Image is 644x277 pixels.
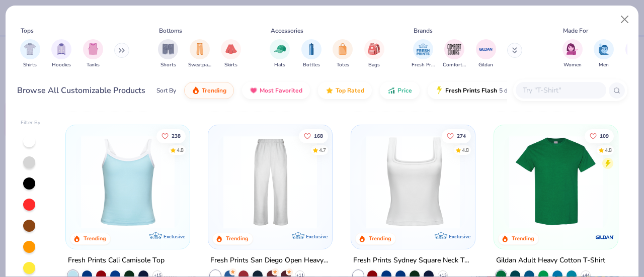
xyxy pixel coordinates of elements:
button: Like [442,129,471,143]
span: 109 [600,133,609,138]
span: 168 [314,133,324,138]
div: 4.8 [605,146,612,154]
span: Fresh Prints [412,61,435,69]
img: 94a2aa95-cd2b-4983-969b-ecd512716e9a [361,135,465,229]
span: Shorts [160,61,176,69]
img: Sweatpants Image [194,43,205,55]
img: trending.gif [192,86,200,95]
span: Women [563,61,582,69]
div: Filter By [21,119,41,127]
span: Bags [368,61,380,69]
img: df5250ff-6f61-4206-a12c-24931b20f13c [218,135,322,229]
div: filter for Shorts [158,39,178,69]
img: Men Image [598,43,609,55]
div: Fresh Prints Sydney Square Neck Tank Top [353,254,473,266]
button: filter button [221,39,241,69]
button: filter button [301,39,321,69]
img: Fresh Prints Image [416,42,431,57]
button: filter button [412,39,435,69]
img: Gildan Image [478,42,494,57]
img: most_fav.gif [250,86,258,95]
span: 5 day delivery [499,85,536,97]
span: 238 [172,133,181,138]
div: filter for Shirts [20,39,40,69]
img: Tanks Image [88,43,99,55]
div: filter for Totes [333,39,353,69]
div: Gildan Adult Heavy Cotton T-Shirt [496,254,605,266]
div: Fresh Prints Cali Camisole Top [68,254,165,266]
button: Top Rated [318,82,372,99]
button: Trending [184,82,234,99]
div: 4.8 [177,146,184,154]
span: Bottles [303,61,320,69]
img: Shorts Image [163,43,174,55]
div: filter for Hoodies [51,39,71,69]
button: Like [156,129,186,143]
button: filter button [594,39,614,69]
span: Comfort Colors [443,61,466,69]
div: Sort By [156,86,176,95]
span: Price [397,86,412,95]
span: Exclusive [163,233,185,239]
button: Like [299,129,329,143]
img: Hats Image [274,43,286,55]
button: Most Favorited [242,82,310,99]
div: filter for Bags [364,39,384,69]
button: filter button [83,39,103,69]
img: Gildan logo [595,227,615,247]
button: filter button [476,39,496,69]
img: Totes Image [337,43,348,55]
img: Hoodies Image [56,43,67,55]
div: filter for Sweatpants [188,39,211,69]
div: Accessories [271,26,303,35]
button: Fresh Prints Flash5 day delivery [428,82,544,99]
button: Price [380,82,420,99]
span: Totes [337,61,349,69]
img: 61d0f7fa-d448-414b-acbf-5d07f88334cb [179,135,283,229]
span: Fresh Prints Flash [445,86,497,95]
div: filter for Fresh Prints [412,39,435,69]
img: Comfort Colors Image [447,42,462,57]
button: filter button [333,39,353,69]
button: filter button [270,39,290,69]
div: Made For [563,26,588,35]
button: filter button [364,39,384,69]
span: Men [599,61,609,69]
span: 274 [457,133,466,138]
div: filter for Bottles [301,39,321,69]
span: Tanks [87,61,100,69]
img: Women Image [567,43,578,55]
div: filter for Gildan [476,39,496,69]
div: filter for Skirts [221,39,241,69]
div: filter for Hats [270,39,290,69]
img: a25d9891-da96-49f3-a35e-76288174bf3a [76,135,180,229]
button: filter button [20,39,40,69]
button: Like [585,129,614,143]
span: Most Favorited [260,86,302,95]
img: Shirts Image [24,43,36,55]
button: Close [615,10,634,29]
div: filter for Comfort Colors [443,39,466,69]
div: 4.7 [319,146,327,154]
span: Top Rated [336,86,364,95]
button: filter button [51,39,71,69]
div: Tops [21,26,34,35]
img: Bottles Image [306,43,317,55]
img: TopRated.gif [326,86,334,95]
img: db319196-8705-402d-8b46-62aaa07ed94f [504,135,608,229]
div: Browse All Customizable Products [17,84,145,97]
div: filter for Men [594,39,614,69]
span: Gildan [478,61,493,69]
button: filter button [158,39,178,69]
span: Skirts [224,61,237,69]
span: Trending [202,86,226,95]
button: filter button [188,39,211,69]
div: Brands [414,26,433,35]
span: Exclusive [449,233,470,239]
div: filter for Women [562,39,583,69]
img: Bags Image [368,43,379,55]
button: filter button [562,39,583,69]
span: Sweatpants [188,61,211,69]
img: flash.gif [435,86,443,95]
img: Skirts Image [225,43,237,55]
